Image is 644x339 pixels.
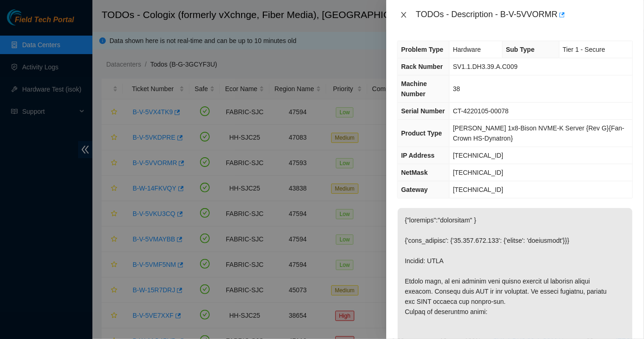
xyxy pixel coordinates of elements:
span: Product Type [401,129,442,137]
span: IP Address [401,152,434,159]
span: [TECHNICAL_ID] [453,169,503,176]
span: Sub Type [506,46,535,53]
span: Gateway [401,186,428,193]
span: Problem Type [401,46,444,53]
span: [TECHNICAL_ID] [453,152,503,159]
span: CT-4220105-00078 [453,107,509,115]
button: Close [397,11,410,19]
span: Machine Number [401,80,427,98]
span: Hardware [453,46,481,53]
span: close [400,11,407,18]
span: SV1.1.DH3.39.A.C009 [453,63,517,70]
span: Tier 1 - Secure [563,46,605,53]
span: [PERSON_NAME] 1x8-Bison NVME-K Server {Rev G}{Fan-Crown HS-Dynatron} [453,124,624,142]
span: [TECHNICAL_ID] [453,186,503,193]
span: Serial Number [401,107,445,115]
span: Rack Number [401,63,443,70]
span: 38 [453,85,460,92]
div: TODOs - Description - B-V-5VVORMR [416,7,633,22]
span: NetMask [401,169,428,176]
